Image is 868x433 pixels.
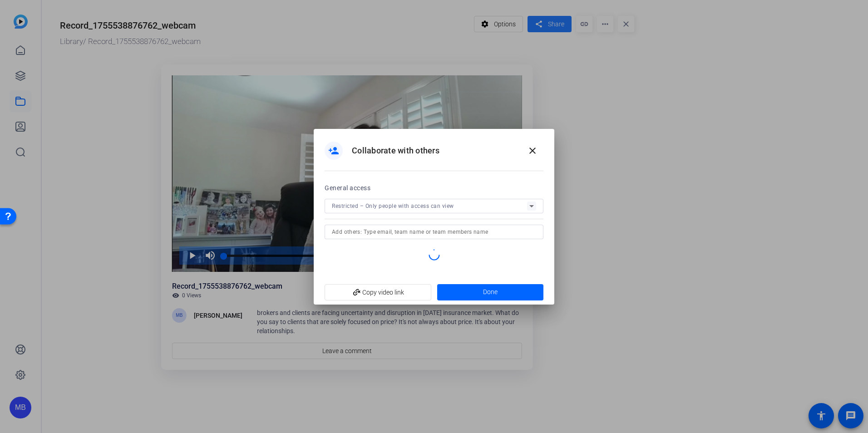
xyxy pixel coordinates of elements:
[328,145,339,156] mat-icon: person_add
[325,182,370,193] h2: General access
[349,285,365,300] mat-icon: add_link
[527,145,538,156] mat-icon: close
[332,203,454,209] span: Restricted – Only people with access can view
[483,287,498,297] span: Done
[325,284,431,300] button: Copy video link
[332,284,424,301] span: Copy video link
[332,226,536,237] input: Add others: Type email, team name or team members name
[352,145,439,156] h1: Collaborate with others
[437,284,544,300] button: Done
